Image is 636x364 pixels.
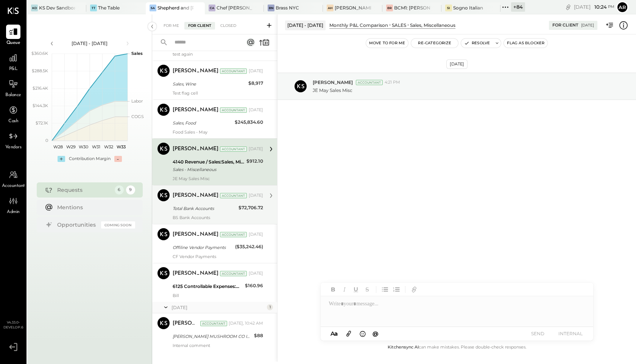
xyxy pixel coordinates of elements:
text: W33 [117,144,126,149]
div: test again [173,51,263,57]
div: Test flag cell [173,90,263,96]
button: Ordered List [391,285,401,294]
div: $245,834.60 [235,118,263,126]
div: + [58,156,65,162]
div: [PERSON_NAME] [173,231,218,238]
div: 4140 Revenue / Sales:Sales, Miscellaneous [173,158,244,166]
text: $216.4K [33,86,48,91]
div: BCM1: [PERSON_NAME] Kitchen Bar Market [394,5,430,11]
div: [DATE] [249,271,263,277]
div: AH [327,5,334,11]
div: The Table [98,5,120,11]
text: $144.3K [33,103,48,108]
div: Opportunities [57,221,97,229]
div: JE May Sales Misc [173,176,263,181]
div: [DATE] - [DATE] [58,40,122,47]
button: Aa [328,330,340,338]
text: W28 [53,144,63,149]
div: [DATE] [249,146,263,152]
div: $72,706.72 [238,204,263,212]
div: Offiline Vendor Payments [173,244,233,251]
div: [PERSON_NAME] [173,67,218,75]
div: - [114,156,122,162]
div: [DATE] [581,23,594,28]
div: CA [209,5,215,11]
div: $160.96 [245,282,263,289]
div: Accountant [220,232,247,237]
button: Bold [328,285,338,294]
span: Queue [6,40,20,47]
div: Shepherd and [PERSON_NAME] [157,5,193,11]
div: Accountant [220,271,247,276]
span: [PERSON_NAME] [313,79,353,86]
div: Sales, Wine [173,80,246,88]
div: Sa [150,5,156,11]
div: [DATE] [249,193,263,199]
div: BR [386,5,393,11]
div: Sales, Food [173,119,232,127]
span: P&L [9,66,18,73]
div: BS Bank Accounts [173,215,263,220]
button: Strikethrough [362,285,372,294]
button: Italic [340,285,349,294]
a: Cash [0,103,26,125]
a: Accountant [0,168,26,190]
span: Admin [7,209,20,216]
button: Ar [616,1,628,13]
div: [PERSON_NAME] Hoboken [335,5,371,11]
div: Brass NYC [276,5,299,11]
div: 1 [267,304,273,310]
text: COGS [131,114,144,119]
div: [PERSON_NAME] [173,320,199,327]
div: [PERSON_NAME] [173,192,218,199]
div: 9 [126,185,135,194]
div: Accountant [200,321,227,326]
div: KD [31,5,38,11]
div: [PERSON_NAME] MUSHROOM CO INC [173,333,252,340]
p: JE May Sales Misc [313,87,352,93]
div: Accountant [220,193,247,198]
div: Chef [PERSON_NAME]'s Vineyard Restaurant and Bar [217,5,253,11]
button: Re-Categorize [411,39,458,48]
a: Queue [0,25,26,47]
text: $360.6K [31,51,48,56]
span: Vendors [5,144,22,151]
div: Coming Soon [101,221,135,229]
div: copy link [564,3,572,11]
div: + 84 [511,2,525,12]
div: KS Dev Sandbox [39,5,75,11]
div: ($35,242.46) [235,243,263,250]
div: [PERSON_NAME] [173,270,218,277]
text: W32 [104,144,113,149]
a: Balance [0,77,26,99]
div: BN [268,5,274,11]
button: Unordered List [380,285,390,294]
button: Move to for me [366,39,408,48]
text: W30 [78,144,88,149]
div: Sales - Miscellaneous [173,166,244,173]
div: Accountant [220,68,247,74]
div: Accountant [220,107,247,113]
div: CF Vendor Payments [173,254,263,259]
div: For Client [184,22,215,30]
div: [DATE] [574,3,614,11]
div: Bill [173,293,263,298]
div: Monthly P&L Comparison [329,22,388,28]
div: Total Bank Accounts [173,205,236,212]
button: Underline [351,285,361,294]
div: $8,917 [248,79,263,87]
div: For Me [160,22,183,30]
div: SI [445,5,452,11]
div: [DATE] [446,59,468,69]
div: [DATE] [171,304,265,311]
text: $288.5K [32,68,48,73]
div: [DATE], 10:42 AM [229,320,263,327]
button: INTERNAL [555,328,586,339]
a: Admin [0,194,26,216]
div: Requests [57,186,111,194]
span: Accountant [2,183,25,190]
div: 6 [115,185,124,194]
div: Sogno Italian [453,5,483,11]
button: Resolve [461,39,493,48]
span: a [334,330,338,337]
